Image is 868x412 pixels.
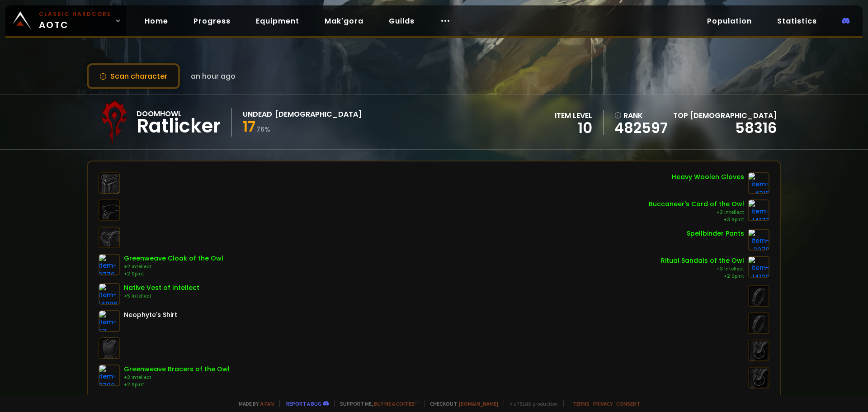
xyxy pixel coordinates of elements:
[39,10,111,18] small: Classic Hardcore
[124,365,230,374] div: Greenweave Bracers of the Owl
[374,400,419,407] a: Buy me a coffee
[649,199,744,209] div: Buccaneer's Cord of the Owl
[99,283,120,305] img: item-14096
[424,400,498,407] span: Checkout
[186,12,238,30] a: Progress
[124,374,230,381] div: +2 Intellect
[124,254,223,263] div: Greenweave Cloak of the Owl
[459,400,498,407] a: [DOMAIN_NAME]
[286,400,321,407] a: Report a bug
[649,216,744,223] div: +3 Spirit
[124,283,199,293] div: Native Vest of Intellect
[124,263,223,270] div: +2 Intellect
[243,109,272,120] div: Undead
[99,365,120,386] img: item-9768
[87,63,180,89] button: Scan character
[672,172,744,182] div: Heavy Woolen Gloves
[555,121,592,135] div: 10
[137,12,175,30] a: Home
[243,116,255,137] span: 17
[748,172,769,194] img: item-4310
[124,310,177,320] div: Neophyte's Shirt
[5,5,127,36] a: Classic HardcoreAOTC
[555,110,592,121] div: item level
[39,10,111,32] span: AOTC
[700,12,759,30] a: Population
[256,125,270,134] small: 76 %
[124,293,199,300] div: +5 Intellect
[690,110,777,121] span: [DEMOGRAPHIC_DATA]
[661,256,744,265] div: Ritual Sandals of the Owl
[649,209,744,216] div: +3 Intellect
[260,400,274,407] a: a fan
[504,400,558,407] span: v. d752d5 - production
[573,400,590,407] a: Terms
[124,270,223,278] div: +2 Spirit
[137,108,221,119] div: Doomhowl
[687,229,744,238] div: Spellbinder Pants
[99,254,120,275] img: item-9770
[748,199,769,221] img: item-14173
[661,273,744,280] div: +2 Spirit
[317,12,371,30] a: Mak'gora
[191,71,236,82] span: an hour ago
[616,400,640,407] a: Consent
[382,12,422,30] a: Guilds
[770,12,824,30] a: Statistics
[748,229,769,251] img: item-2970
[593,400,613,407] a: Privacy
[748,256,769,278] img: item-14129
[673,110,777,121] div: Top
[124,381,230,388] div: +2 Spirit
[137,119,221,133] div: Ratlicker
[249,12,307,30] a: Equipment
[233,400,274,407] span: Made by
[735,118,777,138] a: 58316
[661,265,744,273] div: +3 Intellect
[614,121,668,135] a: 482597
[99,310,120,332] img: item-53
[275,109,362,120] div: [DEMOGRAPHIC_DATA]
[334,400,419,407] span: Support me,
[614,110,668,121] div: rank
